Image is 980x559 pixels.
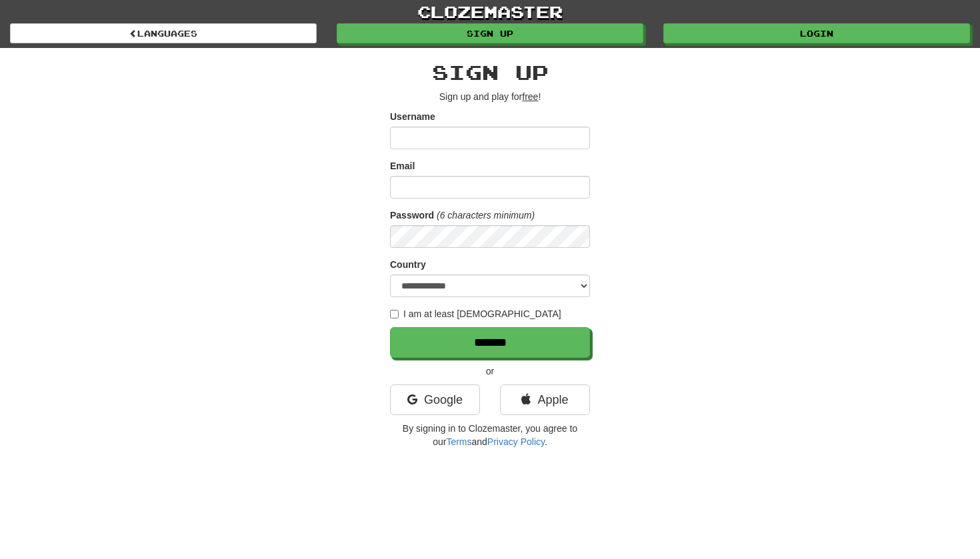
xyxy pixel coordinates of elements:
em: (6 characters minimum) [437,210,535,221]
label: Email [390,159,415,173]
p: Sign up and play for ! [390,90,590,103]
p: By signing in to Clozemaster, you agree to our and . [390,422,590,448]
label: Country [390,258,426,271]
a: Login [663,23,970,43]
p: or [390,364,590,378]
a: Terms [446,436,471,447]
a: Google [390,384,480,415]
label: I am at least [DEMOGRAPHIC_DATA] [390,307,561,320]
a: Sign up [337,23,643,43]
label: Username [390,110,435,123]
a: Apple [500,384,590,415]
a: Privacy Policy [487,436,545,447]
a: Languages [10,23,317,43]
input: I am at least [DEMOGRAPHIC_DATA] [390,310,399,318]
h2: Sign up [390,61,590,83]
label: Password [390,209,434,222]
u: free [522,91,538,102]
